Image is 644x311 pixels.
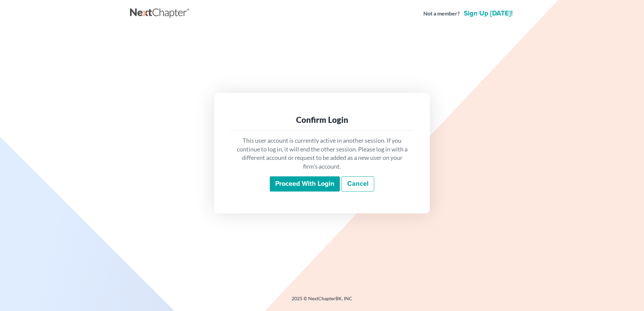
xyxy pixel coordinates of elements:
[462,10,514,17] a: Sign up [DATE]!
[342,176,374,192] a: Cancel
[423,10,460,18] strong: Not a member?
[130,295,514,307] div: 2025 © NextChapterBK, INC
[236,136,408,171] p: This user account is currently active in another session. If you continue to log in, it will end ...
[236,114,408,125] div: Confirm Login
[270,176,340,192] input: Proceed with login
